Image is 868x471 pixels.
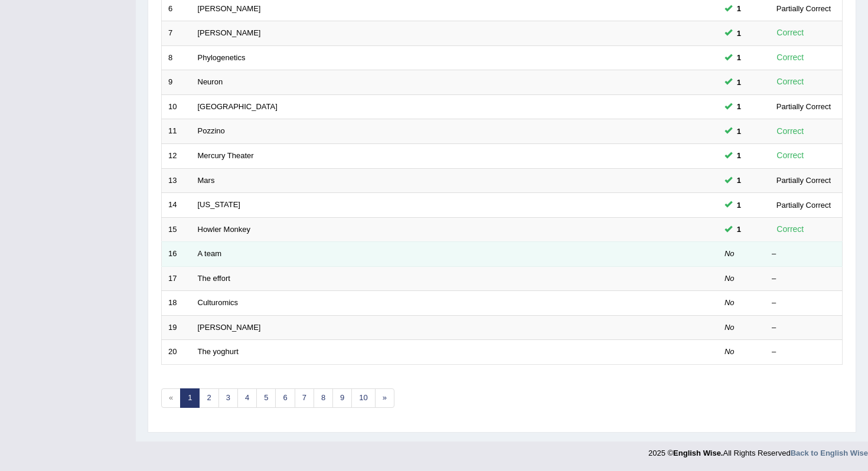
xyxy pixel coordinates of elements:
[375,388,394,408] a: »
[772,125,809,138] div: Correct
[772,322,836,333] div: –
[198,274,230,283] a: The effort
[199,388,218,408] a: 2
[162,193,191,218] td: 14
[791,449,868,457] a: Back to English Wise
[161,388,181,408] span: «
[732,100,746,113] span: You can still take this question
[180,388,200,408] a: 1
[162,119,191,144] td: 11
[198,102,278,111] a: [GEOGRAPHIC_DATA]
[351,388,375,408] a: 10
[772,100,836,113] div: Partially Correct
[198,347,239,356] a: The yoghurt
[772,273,836,284] div: –
[772,149,809,162] div: Correct
[162,291,191,316] td: 18
[162,143,191,168] td: 12
[772,75,809,89] div: Correct
[198,323,261,332] a: [PERSON_NAME]
[725,323,735,332] em: No
[198,225,251,234] a: Howler Monkey
[256,388,276,408] a: 5
[162,70,191,95] td: 9
[648,441,868,459] div: 2025 © All Rights Reserved
[772,248,836,260] div: –
[198,151,254,160] a: Mercury Theater
[162,340,191,365] td: 20
[732,76,746,89] span: You can still take this question
[198,249,221,258] a: A team
[198,77,223,86] a: Neuron
[162,94,191,119] td: 10
[162,168,191,193] td: 13
[162,45,191,70] td: 8
[162,21,191,46] td: 7
[218,388,238,408] a: 3
[295,388,314,408] a: 7
[772,199,836,211] div: Partially Correct
[732,174,746,187] span: You can still take this question
[772,174,836,187] div: Partially Correct
[237,388,257,408] a: 4
[198,176,215,185] a: Mars
[198,28,261,37] a: [PERSON_NAME]
[162,266,191,291] td: 17
[772,346,836,358] div: –
[732,125,746,138] span: You can still take this question
[772,297,836,309] div: –
[732,2,746,15] span: You can still take this question
[732,27,746,40] span: You can still take this question
[673,449,723,457] strong: English Wise.
[314,388,333,408] a: 8
[732,51,746,64] span: You can still take this question
[725,347,735,356] em: No
[732,199,746,211] span: You can still take this question
[198,200,240,209] a: [US_STATE]
[332,388,352,408] a: 9
[162,315,191,340] td: 19
[198,126,225,135] a: Pozzino
[725,249,735,258] em: No
[198,4,261,13] a: [PERSON_NAME]
[725,274,735,283] em: No
[725,298,735,307] em: No
[772,26,809,40] div: Correct
[772,223,809,236] div: Correct
[162,217,191,242] td: 15
[732,223,746,235] span: You can still take this question
[275,388,295,408] a: 6
[162,242,191,267] td: 16
[732,149,746,162] span: You can still take this question
[198,298,239,307] a: Culturomics
[772,51,809,64] div: Correct
[198,53,246,62] a: Phylogenetics
[772,2,836,15] div: Partially Correct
